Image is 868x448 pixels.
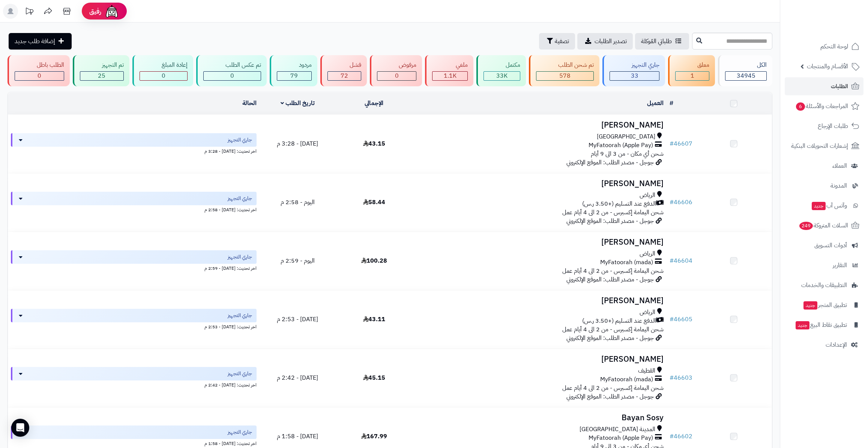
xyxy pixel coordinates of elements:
span: طلبات الإرجاع [818,121,848,131]
div: تم التجهيز [80,61,124,69]
a: الطلب باطل 0 [6,55,71,86]
a: الحالة [242,99,257,108]
a: الكل34945 [716,55,774,86]
a: مكتمل 33K [475,55,527,86]
span: جوجل - مصدر الطلب: الموقع الإلكتروني [566,334,654,343]
div: اخر تحديث: [DATE] - 2:42 م [11,380,257,388]
a: الطلبات [785,77,863,95]
div: 25 [80,72,123,80]
span: 167.99 [361,432,387,441]
div: 33018 [484,72,520,80]
span: 578 [559,71,571,80]
a: أدوات التسويق [785,236,863,254]
a: فشل 72 [319,55,368,86]
span: شحن أي مكان - من 3 الى 9 أيام [591,149,664,158]
div: مردود [277,61,312,69]
span: الرياض [640,250,655,258]
span: الدفع عند التسليم (+3.50 ر.س) [582,317,656,325]
span: [DATE] - 1:58 م [277,432,318,441]
div: اخر تحديث: [DATE] - 2:58 م [11,205,257,213]
span: # [670,139,674,148]
a: السلات المتروكة249 [785,216,863,235]
span: جوجل - مصدر الطلب: الموقع الإلكتروني [566,216,654,226]
span: الإعدادات [826,340,847,350]
a: #46605 [670,315,692,324]
div: مرفوض [377,61,417,69]
span: 1.1K [444,71,457,80]
a: التقارير [785,256,863,274]
a: لوحة التحكم [785,38,863,56]
span: الأقسام والمنتجات [807,61,848,72]
span: # [670,315,674,324]
span: [DATE] - 2:53 م [277,315,318,324]
div: 0 [377,72,416,80]
span: جاري التجهيز [228,195,252,202]
a: مرفوض 0 [368,55,424,86]
a: مردود 79 [268,55,319,86]
a: وآتس آبجديد [785,197,863,215]
span: تصفية [555,37,569,46]
span: 43.11 [363,315,385,324]
div: تم عكس الطلب [203,61,261,69]
a: التطبيقات والخدمات [785,276,863,294]
span: السلات المتروكة [799,220,848,231]
div: اخر تحديث: [DATE] - 2:53 م [11,322,257,330]
img: ai-face.png [104,4,119,19]
div: 0 [204,72,261,80]
div: 79 [277,72,311,80]
span: 0 [230,71,234,80]
span: التطبيقات والخدمات [801,280,847,290]
h3: Bayan Sosy [415,413,664,422]
a: الإجمالي [365,99,383,108]
div: Open Intercom Messenger [11,419,29,437]
span: إشعارات التحويلات البنكية [791,141,848,151]
span: جديد [796,321,809,329]
span: شحن اليمامة إكسبرس - من 2 الى 4 أيام عمل [562,325,664,334]
a: الإعدادات [785,336,863,354]
a: تم عكس الطلب 0 [195,55,268,86]
span: 100.28 [361,256,387,265]
h3: [PERSON_NAME] [415,296,664,305]
span: 1 [691,71,694,80]
span: تصدير الطلبات [595,37,627,46]
span: لوحة التحكم [820,41,848,52]
h3: [PERSON_NAME] [415,355,664,364]
span: أدوات التسويق [814,240,847,251]
div: اخر تحديث: [DATE] - 1:58 م [11,439,257,447]
h3: [PERSON_NAME] [415,121,664,129]
span: 79 [290,71,298,80]
span: [DATE] - 2:42 م [277,373,318,382]
div: فشل [327,61,361,69]
a: طلبات الإرجاع [785,117,863,135]
span: # [670,432,674,441]
span: 58.44 [363,198,385,207]
span: جاري التجهيز [228,428,252,436]
span: [GEOGRAPHIC_DATA] [597,132,655,141]
span: MyFatoorah (mada) [600,258,653,267]
a: إشعارات التحويلات البنكية [785,137,863,155]
div: معلق [675,61,709,69]
div: اخر تحديث: [DATE] - 2:59 م [11,264,257,272]
h3: [PERSON_NAME] [415,238,664,247]
span: # [670,198,674,207]
span: طلباتي المُوكلة [641,37,672,46]
div: 1 [676,72,709,80]
span: # [670,256,674,265]
span: 0 [395,71,399,80]
a: #46603 [670,373,692,382]
span: المدونة [830,180,847,191]
div: 0 [15,72,64,80]
button: تصفية [539,33,575,50]
span: العملاء [832,161,847,171]
div: 72 [328,72,361,80]
a: العملاء [785,157,863,175]
div: إعادة المبلغ [140,61,188,69]
span: MyFatoorah (Apple Pay) [589,141,653,150]
span: 34945 [737,71,755,80]
div: 1139 [432,72,467,80]
a: العميل [647,99,664,108]
span: الطلبات [831,81,848,92]
span: 25 [98,71,105,80]
a: تم شحن الطلب 578 [527,55,601,86]
span: رفيق [89,7,101,16]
